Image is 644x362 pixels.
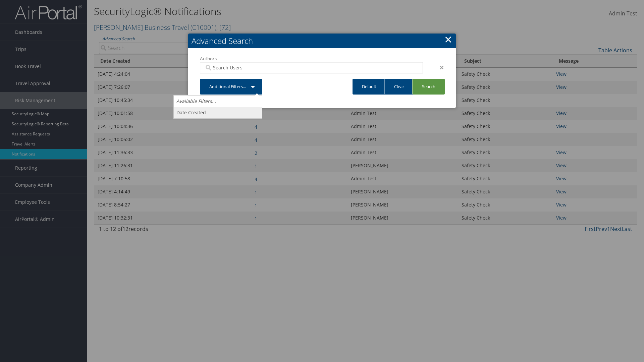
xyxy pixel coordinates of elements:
[353,79,386,95] a: Default
[200,55,423,62] label: Authors
[428,63,449,71] div: ×
[188,34,456,48] h2: Advanced Search
[444,33,452,46] a: Close
[174,107,262,118] a: Date Created
[176,98,216,104] i: Available Filters...
[200,79,262,95] a: Additional Filters...
[384,79,414,95] a: Clear
[204,64,418,71] input: Search Users
[412,79,445,95] a: Search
